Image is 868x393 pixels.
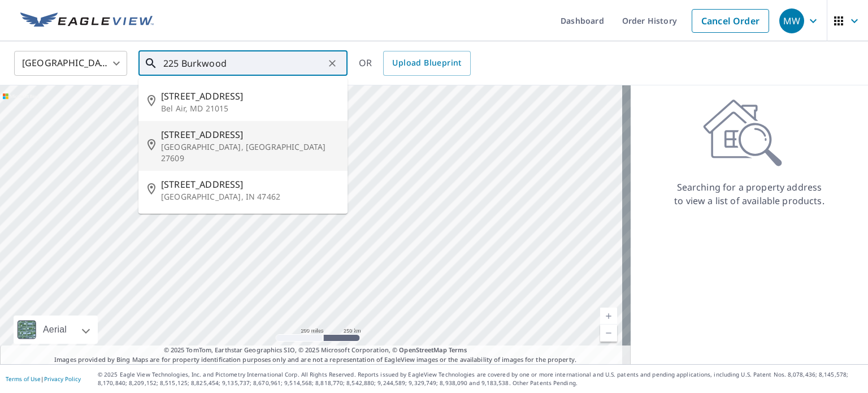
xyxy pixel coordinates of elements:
div: OR [359,51,471,76]
a: Cancel Order [692,9,769,33]
p: [GEOGRAPHIC_DATA], IN 47462 [161,191,338,202]
img: EV Logo [20,12,154,29]
a: Current Level 5, Zoom In [600,308,617,325]
span: [STREET_ADDRESS] [161,128,338,141]
a: Terms [449,346,467,354]
span: [STREET_ADDRESS] [161,89,338,103]
a: Privacy Policy [44,375,81,383]
a: Upload Blueprint [383,51,470,76]
input: Search by address or latitude-longitude [163,47,324,79]
p: Searching for a property address to view a list of available products. [674,180,825,208]
p: © 2025 Eagle View Technologies, Inc. and Pictometry International Corp. All Rights Reserved. Repo... [98,370,862,387]
p: | [6,375,81,382]
span: [STREET_ADDRESS] [161,178,338,191]
div: Aerial [40,316,70,344]
a: Terms of Use [6,375,41,383]
button: Clear [324,55,340,71]
a: Current Level 5, Zoom Out [600,325,617,342]
p: Bel Air, MD 21015 [161,103,338,114]
span: Upload Blueprint [392,56,461,70]
div: [GEOGRAPHIC_DATA] [14,47,127,79]
div: MW [779,8,804,33]
div: Aerial [14,316,98,344]
a: OpenStreetMap [399,346,446,354]
p: [GEOGRAPHIC_DATA], [GEOGRAPHIC_DATA] 27609 [161,141,338,164]
span: © 2025 TomTom, Earthstar Geographics SIO, © 2025 Microsoft Corporation, © [164,346,467,355]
